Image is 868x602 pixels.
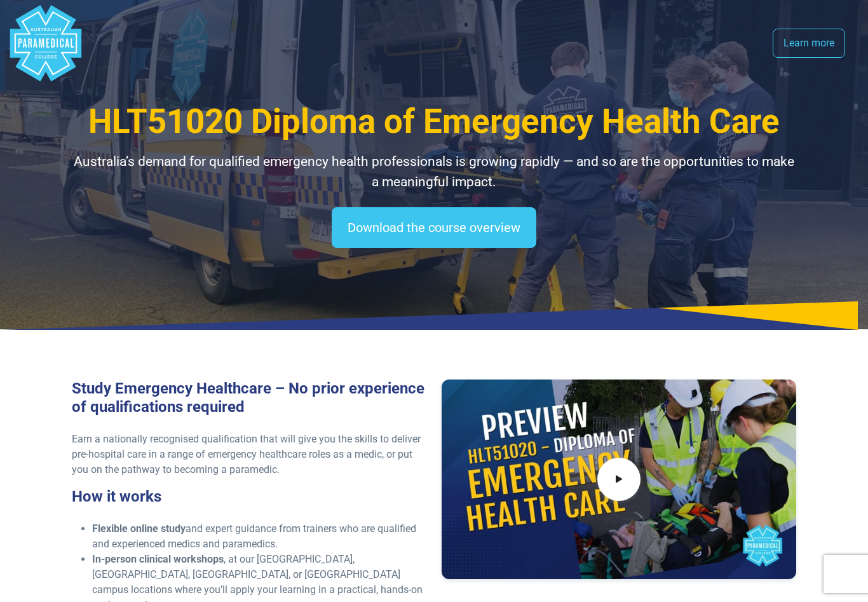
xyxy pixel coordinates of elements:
[92,553,224,565] strong: In-person clinical workshops
[72,380,426,416] h3: Study Emergency Healthcare – No prior experience of qualifications required
[88,102,780,141] span: HLT51020 Diploma of Emergency Health Care
[92,521,426,552] li: and expert guidance from trainers who are qualified and experienced medics and paramedics.
[72,488,426,506] h3: How it works
[8,5,84,81] div: Australian Paramedical College
[332,207,536,248] a: Download the course overview
[72,152,797,192] p: Australia’s demand for qualified emergency health professionals is growing rapidly — and so are t...
[72,432,426,477] p: Earn a nationally recognised qualification that will give you the skills to deliver pre-hospital ...
[92,523,186,535] strong: Flexible online study
[773,29,845,58] a: Learn more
